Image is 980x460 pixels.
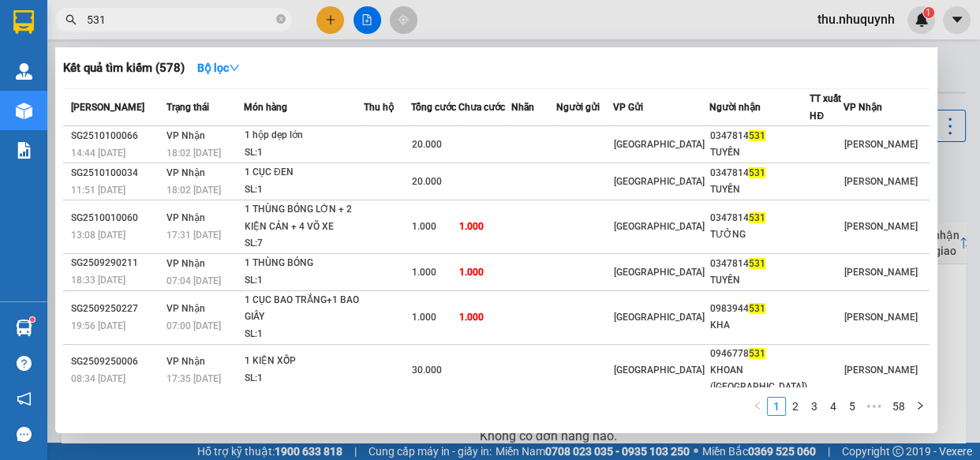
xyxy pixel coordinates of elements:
div: 1 THÙNG BÓNG [245,255,363,272]
div: SG2509250227 [71,301,162,317]
span: 18:02 [DATE] [166,185,221,196]
div: 1 hộp dẹp lớn [245,127,363,144]
div: KHA [710,317,809,334]
span: 13:08 [DATE] [71,230,125,241]
li: Previous Page [748,397,767,416]
span: VP Nhận [166,356,205,367]
span: 19:56 [DATE] [71,320,125,331]
span: 14:44 [DATE] [71,148,125,159]
li: 5 [843,397,862,416]
div: 1 CỤC BAO TRẮNG+1 BAO GIẤY [245,292,363,326]
div: SG2509250006 [71,353,162,370]
div: TƯỞNG [710,226,809,243]
div: SL: 7 [245,235,363,252]
div: SG2509290211 [71,255,162,271]
div: 1 KIỆN XỐP [245,353,363,370]
span: 08:34 [DATE] [71,373,125,384]
span: Trạng thái [166,102,209,113]
span: 07:00 [DATE] [166,320,221,331]
span: 531 [749,212,765,223]
button: left [748,397,767,416]
a: 2 [787,398,804,415]
span: [GEOGRAPHIC_DATA] [614,221,705,232]
div: SG2510100066 [71,128,162,144]
span: [PERSON_NAME] [71,102,144,113]
span: VP Nhận [843,102,882,113]
span: 531 [749,348,765,359]
div: SL: 1 [245,181,363,199]
li: 58 [887,397,911,416]
span: [PERSON_NAME] [844,267,918,278]
a: 58 [888,398,910,415]
div: 0983944 [710,301,809,317]
span: VP Gửi [613,102,643,113]
div: SL: 1 [245,272,363,290]
li: 3 [805,397,824,416]
div: 0347814 [710,256,809,272]
li: 4 [824,397,843,416]
div: SG2510100034 [71,165,162,181]
li: 1 [767,397,786,416]
span: VP Nhận [166,303,205,314]
span: 17:35 [DATE] [166,373,221,384]
span: [PERSON_NAME] [844,221,918,232]
span: 17:31 [DATE] [166,230,221,241]
sup: 1 [30,317,35,322]
span: down [229,62,240,73]
div: SL: 1 [245,326,363,343]
span: message [17,427,32,442]
span: close-circle [276,14,286,24]
span: Người nhận [709,102,761,113]
li: Next Page [911,397,930,416]
span: TT xuất HĐ [810,93,841,122]
button: Bộ lọcdown [185,55,252,80]
span: 1.000 [459,312,484,323]
div: 1 CỤC ĐEN [245,164,363,181]
span: Chưa cước [458,102,505,113]
span: [PERSON_NAME] [844,176,918,187]
div: SL: 1 [245,144,363,162]
span: [GEOGRAPHIC_DATA] [614,139,705,150]
div: SL: 1 [245,370,363,387]
span: Người gửi [556,102,600,113]
span: Tổng cước [411,102,456,113]
span: Thu hộ [364,102,394,113]
span: notification [17,391,32,406]
div: 0347814 [710,210,809,226]
div: 0946778 [710,346,809,362]
span: [PERSON_NAME] [844,312,918,323]
span: [PERSON_NAME] [844,365,918,376]
a: 1 [768,398,785,415]
span: ••• [862,397,887,416]
h3: Kết quả tìm kiếm ( 578 ) [63,60,185,77]
span: question-circle [17,356,32,371]
span: [GEOGRAPHIC_DATA] [614,267,705,278]
span: 531 [749,167,765,178]
img: warehouse-icon [16,63,32,80]
span: 18:33 [DATE] [71,275,125,286]
span: 18:02 [DATE] [166,148,221,159]
strong: Bộ lọc [197,62,240,74]
input: Tìm tên, số ĐT hoặc mã đơn [87,11,273,28]
span: 07:04 [DATE] [166,275,221,286]
span: 1.000 [459,267,484,278]
span: 531 [749,258,765,269]
span: [PERSON_NAME] [844,139,918,150]
img: warehouse-icon [16,103,32,119]
span: [GEOGRAPHIC_DATA] [614,176,705,187]
span: [GEOGRAPHIC_DATA] [614,312,705,323]
span: 1.000 [412,312,436,323]
button: right [911,397,930,416]
span: VP Nhận [166,167,205,178]
span: [GEOGRAPHIC_DATA] [614,365,705,376]
span: 531 [749,303,765,314]
span: right [915,401,925,410]
img: logo-vxr [13,10,34,34]
div: TUYỀN [710,144,809,161]
a: 3 [806,398,823,415]
span: close-circle [276,13,286,28]
a: 4 [825,398,842,415]
div: 1 THÙNG BÓNG LỚN + 2 KIỆN CẢN + 4 VÕ XE [245,201,363,235]
span: 1.000 [412,221,436,232]
span: Nhãn [511,102,534,113]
